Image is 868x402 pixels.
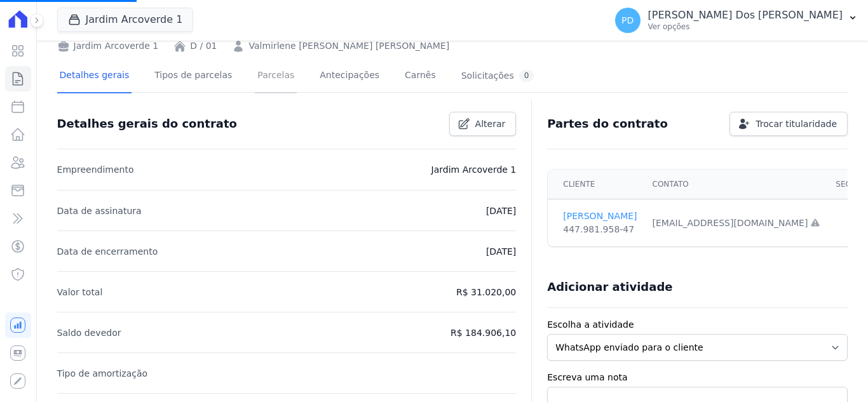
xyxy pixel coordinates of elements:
[57,366,148,381] p: Tipo de amortização
[57,325,121,340] p: Saldo devedor
[57,203,142,218] p: Data de assinatura
[645,170,829,199] th: Contato
[57,116,237,131] h3: Detalhes gerais do contrato
[152,60,234,93] a: Tipos de parcelas
[547,279,672,295] h3: Adicionar atividade
[729,112,848,136] a: Trocar titularidade
[563,210,637,223] a: [PERSON_NAME]
[547,371,848,384] label: Escreva uma nota
[648,22,843,32] p: Ver opções
[57,60,132,93] a: Detalhes gerais
[57,285,103,300] p: Valor total
[486,244,516,259] p: [DATE]
[547,318,848,332] label: Escolha a atividade
[57,39,159,53] div: Jardim Arcoverde 1
[653,217,821,230] div: [EMAIL_ADDRESS][DOMAIN_NAME]
[756,117,837,130] span: Trocar titularidade
[621,16,634,25] span: PD
[402,60,438,93] a: Carnês
[317,60,382,93] a: Antecipações
[190,39,217,53] a: D / 01
[459,60,537,93] a: Solicitações0
[563,223,637,236] div: 447.981.958-47
[57,8,194,32] button: Jardim Arcoverde 1
[57,244,158,259] p: Data de encerramento
[248,39,449,53] a: Valmirlene [PERSON_NAME] [PERSON_NAME]
[456,285,516,300] p: R$ 31.020,00
[548,170,644,199] th: Cliente
[486,203,516,218] p: [DATE]
[431,162,517,177] p: Jardim Arcoverde 1
[519,70,534,82] div: 0
[461,70,534,82] div: Solicitações
[547,116,668,131] h3: Partes do contrato
[449,112,517,136] a: Alterar
[255,60,297,93] a: Parcelas
[648,9,843,22] p: [PERSON_NAME] Dos [PERSON_NAME]
[605,3,868,38] button: PD [PERSON_NAME] Dos [PERSON_NAME] Ver opções
[57,162,134,177] p: Empreendimento
[451,325,516,340] p: R$ 184.906,10
[475,117,506,130] span: Alterar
